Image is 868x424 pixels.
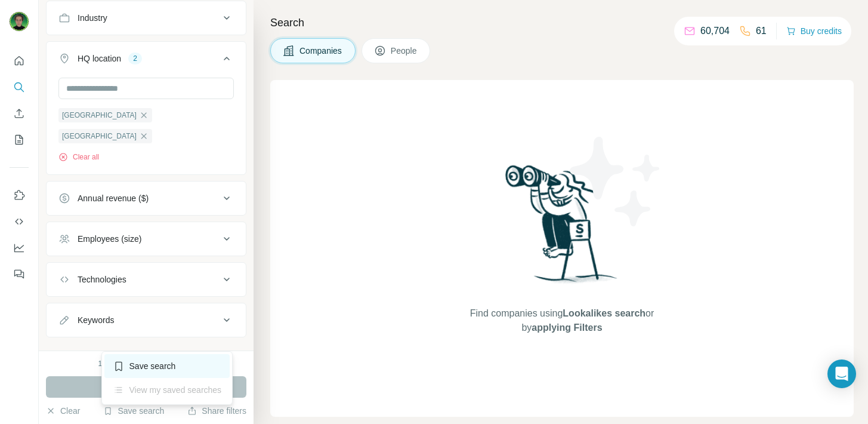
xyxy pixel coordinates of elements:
[700,24,730,38] p: 60,704
[103,405,164,417] button: Save search
[78,233,141,245] div: Employees (size)
[78,53,121,64] div: HQ location
[104,378,230,402] div: View my saved searches
[78,192,149,204] div: Annual revenue ($)
[532,322,602,333] span: applying Filters
[47,225,246,253] button: Employees (size)
[10,129,29,150] button: My lists
[10,185,29,206] button: Use Surfe on LinkedIn
[104,354,230,378] div: Save search
[98,358,194,369] div: 1990 search results remaining
[299,45,343,57] span: Companies
[10,263,29,285] button: Feedback
[78,314,114,326] div: Keywords
[10,12,29,31] img: Avatar
[10,211,29,232] button: Use Surfe API
[391,45,418,57] span: People
[562,128,669,235] img: Surfe Illustration - Stars
[78,274,126,285] div: Technologies
[128,53,142,64] div: 2
[58,152,99,162] button: Clear all
[47,44,246,78] button: HQ location2
[563,308,645,318] span: Lookalikes search
[467,306,657,335] span: Find companies using or by
[270,14,854,31] h4: Search
[10,76,29,98] button: Search
[62,110,137,121] span: [GEOGRAPHIC_DATA]
[756,24,767,38] p: 61
[47,4,246,32] button: Industry
[500,162,624,295] img: Surfe Illustration - Woman searching with binoculars
[46,405,80,417] button: Clear
[10,50,29,72] button: Quick start
[786,23,842,39] button: Buy credits
[62,131,137,142] span: [GEOGRAPHIC_DATA]
[47,184,246,213] button: Annual revenue ($)
[187,405,246,417] button: Share filters
[47,265,246,294] button: Technologies
[827,360,856,388] div: Open Intercom Messenger
[78,12,107,24] div: Industry
[10,103,29,124] button: Enrich CSV
[47,306,246,334] button: Keywords
[10,237,29,259] button: Dashboard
